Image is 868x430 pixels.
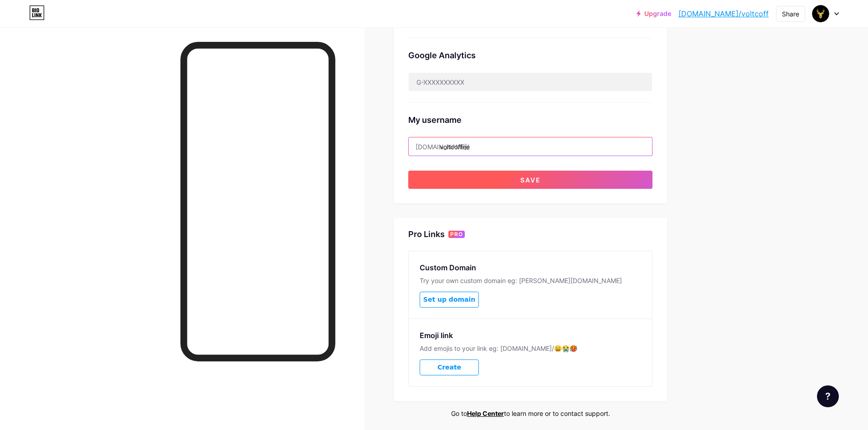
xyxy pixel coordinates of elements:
[408,171,652,189] button: Save
[782,9,799,19] div: Share
[420,344,641,352] div: Add emojis to your link eg: [DOMAIN_NAME]/😄😭🥵
[394,409,667,418] div: Go to to learn more or to contact support.
[420,359,479,375] button: Create
[520,176,541,184] span: Save
[408,114,652,126] div: My username
[637,10,671,17] a: Upgrade
[408,229,445,240] div: Pro Links
[678,8,769,19] a: [DOMAIN_NAME]/voltcoff
[420,330,641,341] div: Emoji link
[467,410,504,417] a: Help Center
[420,277,641,284] div: Try your own custom domain eg: [PERSON_NAME][DOMAIN_NAME]
[450,231,463,238] span: PRO
[420,292,479,308] button: Set up domain
[409,73,652,91] input: G-XXXXXXXXXX
[812,5,829,22] img: Volt Coffee
[420,262,641,273] div: Custom Domain
[437,364,461,371] span: Create
[408,49,652,61] div: Google Analytics
[416,142,469,152] div: [DOMAIN_NAME]/
[423,296,475,304] span: Set up domain
[409,137,652,156] input: username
